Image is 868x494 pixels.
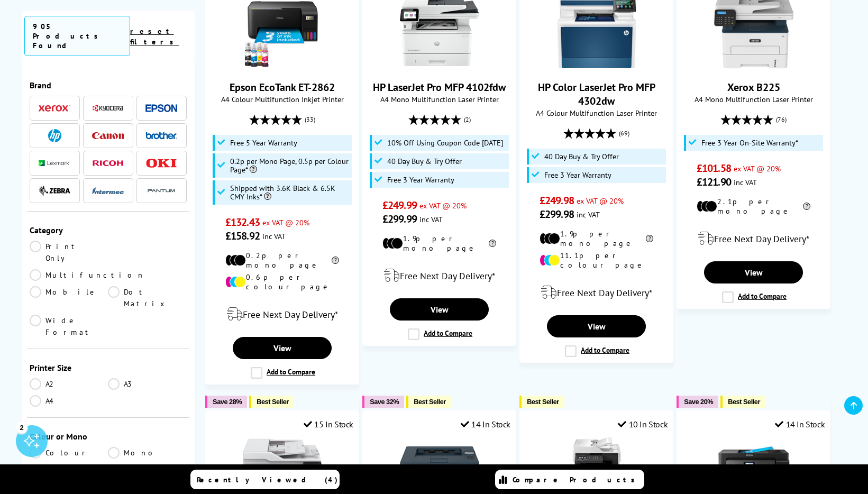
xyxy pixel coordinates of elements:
[108,286,187,309] a: Dot Matrix
[230,80,335,94] a: Epson EcoTank ET-2862
[30,395,108,407] a: A4
[464,109,471,130] span: (2)
[370,398,399,406] span: Save 32%
[382,212,417,226] span: £299.99
[213,398,242,406] span: Save 28%
[704,261,802,283] a: View
[728,398,760,406] span: Best Seller
[677,396,718,408] button: Save 20%
[145,184,177,197] a: Pantum
[701,139,798,147] span: Free 3 Year On-Site Warranty*
[92,129,124,142] a: Canon
[197,475,338,484] span: Recently Viewed (4)
[211,299,353,329] div: modal_delivery
[230,157,350,174] span: 0.2p per Mono Page, 0.5p per Colour Page*
[30,315,108,338] a: Wide Format
[262,231,286,241] span: inc VAT
[373,80,506,94] a: HP LaserJet Pro MFP 4102fdw
[230,139,297,147] span: Free 5 Year Warranty
[30,225,187,235] div: Category
[30,378,108,390] a: A2
[544,171,611,179] span: Free 3 Year Warranty
[461,419,510,429] div: 14 In Stock
[39,129,70,142] a: HP
[48,129,61,142] img: HP
[734,177,757,187] span: inc VAT
[557,61,636,72] a: HP Color LaserJet Pro MFP 4302dw
[233,337,331,359] a: View
[540,229,653,248] li: 1.9p per mono page
[547,315,645,337] a: View
[419,214,443,224] span: inc VAT
[205,396,247,408] button: Save 28%
[414,398,446,406] span: Best Seller
[92,160,124,166] img: Ricoh
[697,175,731,189] span: £121.90
[619,123,629,143] span: (69)
[108,378,187,390] a: A3
[30,286,108,309] a: Mobile
[519,396,564,408] button: Best Seller
[145,132,177,139] img: Brother
[16,422,28,433] div: 2
[230,184,350,201] span: Shipped with 3.6K Black & 6.5K CMY Inks*
[30,241,108,264] a: Print Only
[540,194,574,207] span: £249.98
[408,328,472,340] label: Add to Compare
[540,207,574,221] span: £299.98
[776,109,787,130] span: (76)
[538,80,655,108] a: HP Color LaserJet Pro MFP 4302dw
[92,157,124,170] a: Ricoh
[30,447,108,459] a: Colour
[390,298,488,321] a: View
[727,80,780,94] a: Xerox B225
[251,367,315,379] label: Add to Compare
[92,104,124,112] img: Kyocera
[697,161,731,175] span: £101.58
[400,61,479,72] a: HP LaserJet Pro MFP 4102fdw
[513,475,641,484] span: Compare Products
[684,398,713,406] span: Save 20%
[145,159,177,168] img: OKI
[262,217,309,227] span: ex VAT @ 20%
[540,251,653,270] li: 11.1p per colour page
[577,196,624,206] span: ex VAT @ 20%
[682,224,825,253] div: modal_delivery
[618,419,668,429] div: 10 In Stock
[92,187,124,195] img: Intermec
[527,398,559,406] span: Best Seller
[39,102,70,115] a: Xerox
[387,157,462,166] span: 40 Day Buy & Try Offer
[39,186,70,196] img: Zebra
[145,157,177,170] a: OKI
[24,16,130,56] span: 905 Products Found
[225,215,260,229] span: £132.43
[577,209,600,219] span: inc VAT
[92,184,124,197] a: Intermec
[145,102,177,115] a: Epson
[39,160,70,167] img: Lexmark
[387,176,454,184] span: Free 3 Year Warranty
[225,251,339,270] li: 0.2p per mono page
[108,447,187,459] a: Mono
[92,102,124,115] a: Kyocera
[243,61,322,72] a: Epson EcoTank ET-2862
[697,197,810,216] li: 2.1p per mono page
[225,229,260,243] span: £158.92
[30,362,187,373] div: Printer Size
[305,109,315,130] span: (33)
[211,94,353,104] span: A4 Colour Multifunction Inkjet Printer
[30,431,187,442] div: Colour or Mono
[682,94,825,104] span: A4 Mono Multifunction Laser Printer
[525,278,668,307] div: modal_delivery
[190,470,340,489] a: Recently Viewed (4)
[722,291,787,303] label: Add to Compare
[368,261,510,290] div: modal_delivery
[39,184,70,197] a: Zebra
[565,345,629,357] label: Add to Compare
[387,139,503,147] span: 10% Off Using Coupon Code [DATE]
[525,108,668,118] span: A4 Colour Multifunction Laser Printer
[734,163,781,173] span: ex VAT @ 20%
[419,200,467,211] span: ex VAT @ 20%
[714,61,793,72] a: Xerox B225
